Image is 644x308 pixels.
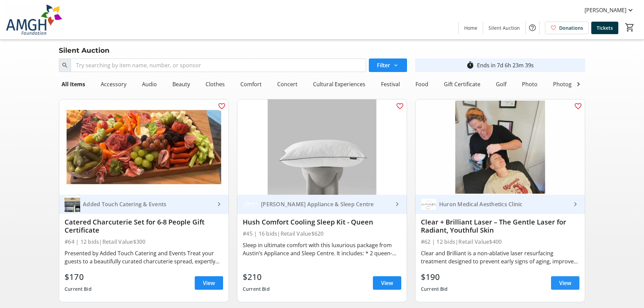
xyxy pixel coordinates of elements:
div: All Items [59,77,88,91]
div: Current Bid [421,283,448,295]
div: Concert [275,77,300,91]
div: Food [413,77,431,91]
div: Photo [519,77,540,91]
div: Current Bid [65,283,92,295]
span: Tickets [597,24,613,31]
span: View [381,279,393,287]
div: Audio [139,77,160,91]
img: Added Touch Catering & Events [65,196,80,212]
button: Cart [624,21,636,33]
a: Silent Auction [483,22,525,34]
div: Current Bid [243,283,270,295]
a: View [551,276,579,290]
div: Golf [493,77,509,91]
a: Donations [545,22,589,34]
div: $170 [65,271,92,283]
div: Accessory [98,77,129,91]
div: Catered Charcuterie Set for 6-8 People Gift Certificate [65,218,223,234]
img: Huron Medical Aesthetics Clinic [421,196,436,212]
div: Clear + Brilliant Laser – The Gentle Laser for Radiant, Youthful Skin [421,218,579,234]
mat-icon: timer_outline [466,61,474,69]
span: Home [464,24,477,31]
a: View [195,276,223,290]
div: [PERSON_NAME] Appliance & Sleep Centre [258,201,393,208]
img: Hush Comfort Cooling Sleep Kit - Queen [237,99,407,195]
div: Silent Auction [55,45,114,56]
div: Huron Medical Aesthetics Clinic [436,201,571,208]
mat-icon: keyboard_arrow_right [571,200,579,208]
a: Huron Medical Aesthetics ClinicHuron Medical Aesthetics Clinic [415,195,585,214]
mat-icon: favorite_outline [218,102,226,110]
mat-icon: favorite_outline [396,102,404,110]
div: Clear and Brilliant is a non-ablative laser resurfacing treatment designed to prevent early signs... [421,249,579,265]
span: Donations [559,24,583,31]
a: View [373,276,401,290]
a: Home [459,22,483,34]
img: Alexandra Marine & General Hospital Foundation's Logo [4,3,64,37]
div: Comfort [238,77,264,91]
button: Filter [369,58,407,72]
mat-icon: favorite_outline [574,102,582,110]
a: Added Touch Catering & EventsAdded Touch Catering & Events [59,195,229,214]
span: View [559,279,571,287]
div: #62 | 12 bids | Retail Value $400 [421,237,579,246]
span: [PERSON_NAME] [585,6,626,14]
div: #64 | 12 bids | Retail Value $300 [65,237,223,246]
span: Filter [377,61,390,69]
button: [PERSON_NAME] [579,5,640,16]
div: Photography [550,77,589,91]
div: Gift Certificate [441,77,483,91]
a: Tickets [591,22,618,34]
div: Hush Comfort Cooling Sleep Kit - Queen [243,218,401,226]
span: View [203,279,215,287]
a: Austin's Appliance & Sleep Centre[PERSON_NAME] Appliance & Sleep Centre [237,195,407,214]
span: Silent Auction [488,24,520,31]
div: Ends in 7d 6h 23m 39s [477,61,534,69]
mat-icon: keyboard_arrow_right [215,200,223,208]
div: Beauty [170,77,193,91]
div: Festival [378,77,403,91]
img: Catered Charcuterie Set for 6-8 People Gift Certificate [59,99,229,195]
div: $190 [421,271,448,283]
div: Sleep in ultimate comfort with this luxurious package from Austin’s Appliance and Sleep Centre. I... [243,241,401,257]
img: Austin's Appliance & Sleep Centre [243,196,258,212]
div: Cultural Experiences [310,77,368,91]
div: Added Touch Catering & Events [80,201,215,208]
div: #45 | 16 bids | Retail Value $620 [243,229,401,238]
div: $210 [243,271,270,283]
mat-icon: keyboard_arrow_right [393,200,401,208]
input: Try searching by item name, number, or sponsor [71,58,366,72]
img: Clear + Brilliant Laser – The Gentle Laser for Radiant, Youthful Skin [415,99,585,195]
button: Help [526,21,539,34]
div: Clothes [203,77,228,91]
div: Presented by Added Touch Catering and Events Treat your guests to a beautifully curated charcuter... [65,249,223,265]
